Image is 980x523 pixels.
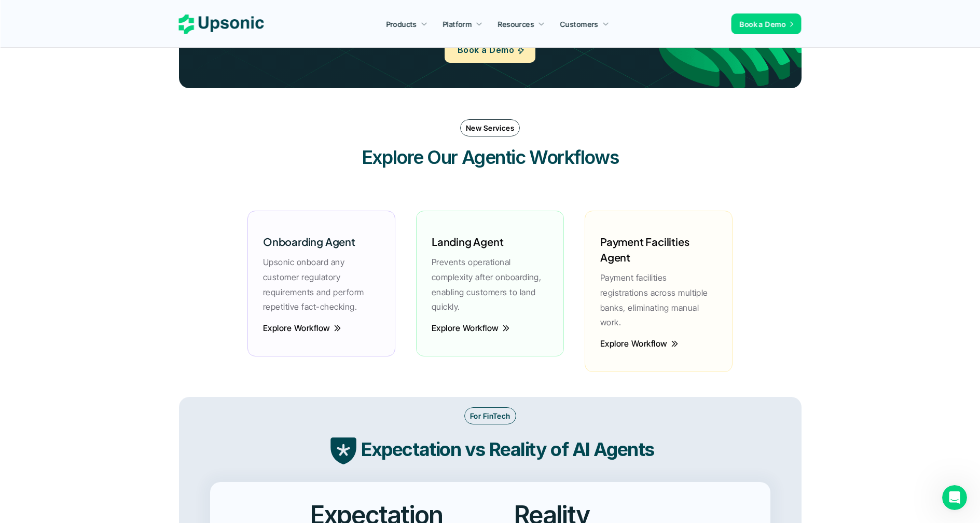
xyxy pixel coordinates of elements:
p: Resources [498,19,534,30]
p: Payment facilities registrations across multiple banks, eliminating manual work. [600,270,717,330]
h6: Onboarding Agent [263,234,355,250]
p: Products [386,19,417,30]
p: Platform [443,19,472,30]
h6: Payment Facilities Agent [600,234,717,265]
p: Customers [560,19,599,30]
p: Book a Demo [458,43,514,58]
p: Explore Workflow [263,327,330,329]
strong: Expectation vs Reality of AI Agents [361,438,654,461]
h3: Explore Our Agentic Workflows [335,144,646,170]
p: New Services [466,122,514,133]
h6: Landing Agent [432,234,503,250]
p: For FinTech [470,410,510,421]
p: Explore Workflow [600,342,668,345]
p: Book a Demo [740,19,786,30]
iframe: Intercom live chat [942,485,967,510]
a: Book a Demo [731,13,802,34]
p: Explore Workflow [432,327,499,329]
p: Prevents operational complexity after onboarding, enabling customers to land quickly. [432,255,548,314]
p: Upsonic onboard any customer regulatory requirements and perform repetitive fact-checking. [263,255,380,314]
a: Book a Demo [445,37,535,63]
a: Products [380,15,434,33]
